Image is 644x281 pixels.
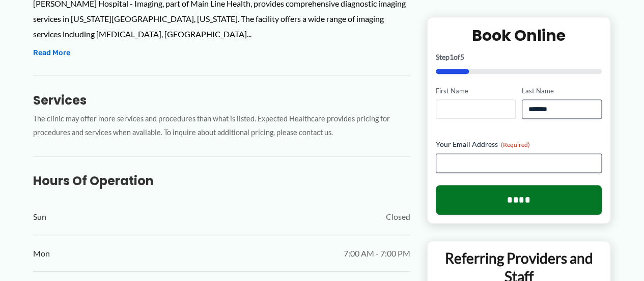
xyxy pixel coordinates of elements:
label: First Name [436,86,516,96]
span: (Required) [501,141,530,149]
span: Mon [33,246,50,261]
p: Step of [436,54,602,61]
h3: Hours of Operation [33,173,410,189]
button: Read More [33,47,70,59]
label: Last Name [522,86,602,96]
p: The clinic may offer more services and procedures than what is listed. Expected Healthcare provid... [33,112,410,140]
span: 1 [450,53,454,61]
span: Sun [33,209,46,224]
span: 5 [460,53,464,61]
h3: Services [33,92,410,108]
span: 7:00 AM - 7:00 PM [344,246,410,261]
label: Your Email Address [436,140,602,150]
span: Closed [386,209,410,224]
h2: Book Online [436,25,602,45]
